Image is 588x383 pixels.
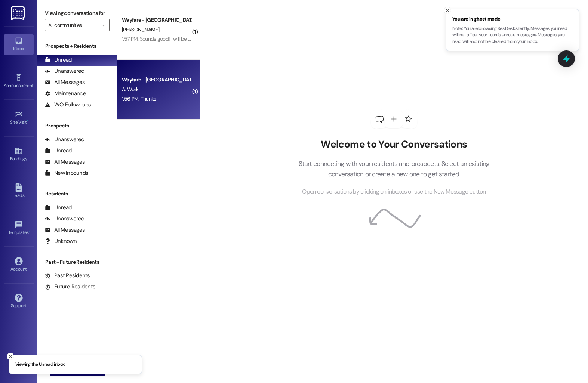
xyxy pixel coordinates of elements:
[122,76,191,84] div: Wayfare - [GEOGRAPHIC_DATA]
[4,181,34,201] a: Leads
[444,7,451,14] button: Close toast
[45,147,72,155] div: Unread
[122,26,159,33] span: [PERSON_NAME]
[122,95,157,102] div: 1:56 PM: Thanks!
[452,15,573,23] span: You are in ghost mode
[37,42,117,50] div: Prospects + Residents
[45,169,88,177] div: New Inbounds
[45,283,95,291] div: Future Residents
[287,158,501,180] p: Start connecting with your residents and prospects. Select an existing conversation or create a n...
[287,139,501,151] h2: Welcome to Your Conversations
[45,226,85,234] div: All Messages
[4,145,34,165] a: Buildings
[15,361,64,368] p: Viewing the Unread inbox
[45,204,72,211] div: Unread
[101,22,105,28] i: 
[45,90,86,98] div: Maintenance
[452,25,573,45] p: Note: You are browsing ResiDesk silently. Messages you read will not affect your team's unread me...
[29,229,30,234] span: •
[45,136,84,143] div: Unanswered
[45,67,84,75] div: Unanswered
[4,255,34,275] a: Account
[27,118,28,124] span: •
[37,122,117,130] div: Prospects
[4,218,34,238] a: Templates •
[7,353,14,360] button: Close toast
[122,86,138,93] span: A. Work
[45,215,84,223] div: Unanswered
[302,187,486,197] span: Open conversations by clicking on inboxes or use the New Message button
[45,237,77,245] div: Unknown
[33,82,34,87] span: •
[122,16,191,24] div: Wayfare - [GEOGRAPHIC_DATA]
[4,34,34,55] a: Inbox
[45,56,72,64] div: Unread
[48,19,98,31] input: All communities
[37,190,117,198] div: Residents
[4,291,34,312] a: Support
[11,6,26,20] img: ResiDesk Logo
[4,108,34,128] a: Site Visit •
[45,272,90,279] div: Past Residents
[122,35,252,42] div: 1:57 PM: Sounds good! I will be in the office from 10am-4pm.
[45,78,85,86] div: All Messages
[45,101,91,109] div: WO Follow-ups
[37,258,117,266] div: Past + Future Residents
[45,158,85,166] div: All Messages
[45,7,110,19] label: Viewing conversations for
